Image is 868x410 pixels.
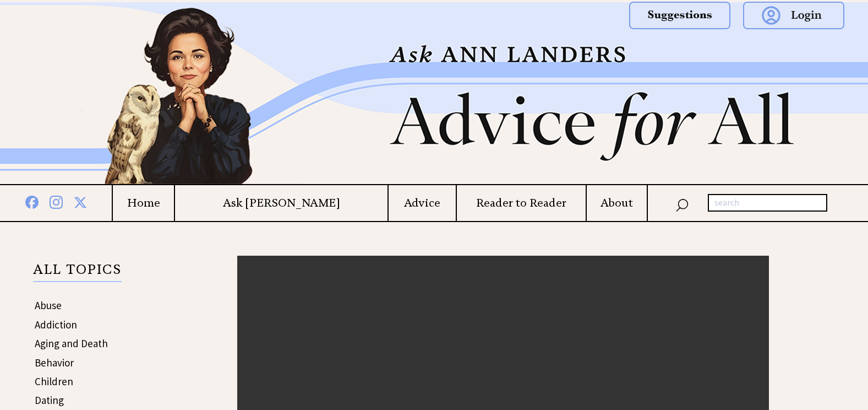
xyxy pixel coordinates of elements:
[35,318,77,331] a: Addiction
[743,2,844,29] img: login.png
[50,193,63,209] img: instagram%20blue.png
[113,196,174,210] a: Home
[33,263,122,282] p: ALL TOPICS
[831,2,836,184] img: right_new2.png
[74,194,87,209] img: x%20blue.png
[708,194,827,212] input: search
[457,196,586,210] a: Reader to Reader
[175,196,387,210] a: Ask [PERSON_NAME]
[35,299,62,312] a: Abuse
[587,196,647,210] a: About
[629,2,730,29] img: suggestions.png
[38,2,831,184] img: header2b_v1.png
[25,193,39,209] img: facebook%20blue.png
[675,196,689,212] img: search_nav.png
[35,337,108,350] a: Aging and Death
[35,356,74,369] a: Behavior
[35,393,64,407] a: Dating
[389,196,455,210] a: Advice
[35,375,73,388] a: Children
